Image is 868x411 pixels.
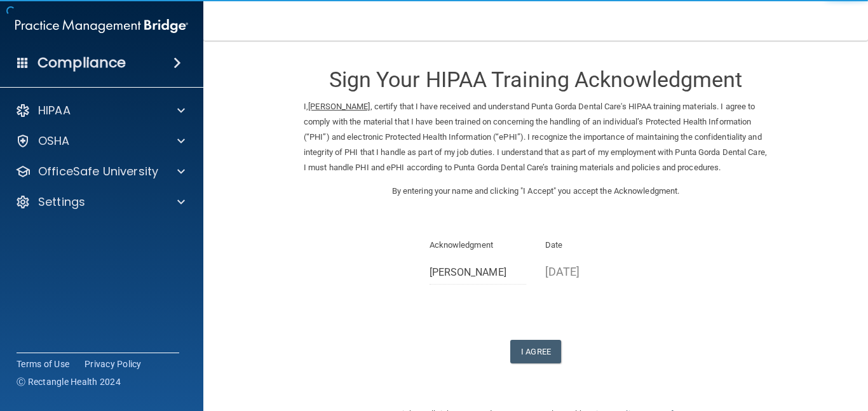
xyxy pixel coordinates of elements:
h3: Sign Your HIPAA Training Acknowledgment [304,68,768,91]
input: Full Name [430,261,527,285]
p: Acknowledgment [430,238,527,253]
p: By entering your name and clicking "I Accept" you accept the Acknowledgment. [304,184,768,199]
a: OSHA [15,133,185,149]
button: I Agree [510,340,561,363]
p: Settings [38,194,85,210]
p: HIPAA [38,103,71,118]
a: Settings [15,194,185,210]
span: Ⓒ Rectangle Health 2024 [17,375,121,388]
a: Terms of Use [17,358,69,370]
p: I, , certify that I have received and understand Punta Gorda Dental Care's HIPAA training materia... [304,99,768,175]
p: [DATE] [545,261,642,282]
p: OSHA [38,133,70,149]
ins: [PERSON_NAME] [308,102,370,111]
h4: Compliance [37,54,126,72]
a: OfficeSafe University [15,164,185,179]
img: PMB logo [15,13,188,39]
a: Privacy Policy [85,358,142,370]
p: OfficeSafe University [38,164,158,179]
p: Date [545,238,642,253]
a: HIPAA [15,103,185,118]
